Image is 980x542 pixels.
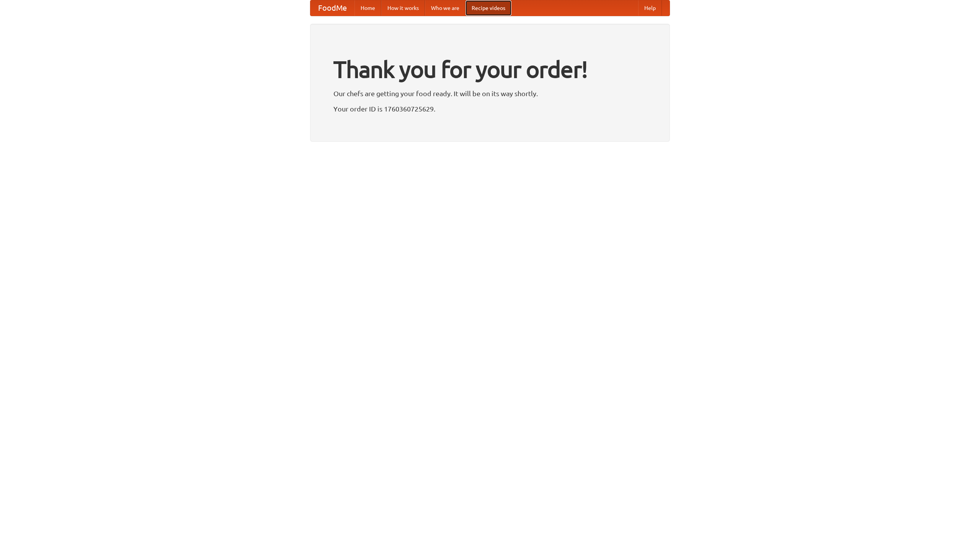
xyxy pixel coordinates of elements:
a: Recipe videos [465,0,511,16]
a: Help [638,0,662,16]
a: Who we are [425,0,465,16]
p: Your order ID is 1760360725629. [333,103,647,115]
a: FoodMe [310,0,354,16]
a: Home [354,0,381,16]
a: How it works [381,0,425,16]
p: Our chefs are getting your food ready. It will be on its way shortly. [333,88,647,99]
h1: Thank you for your order! [333,51,647,88]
